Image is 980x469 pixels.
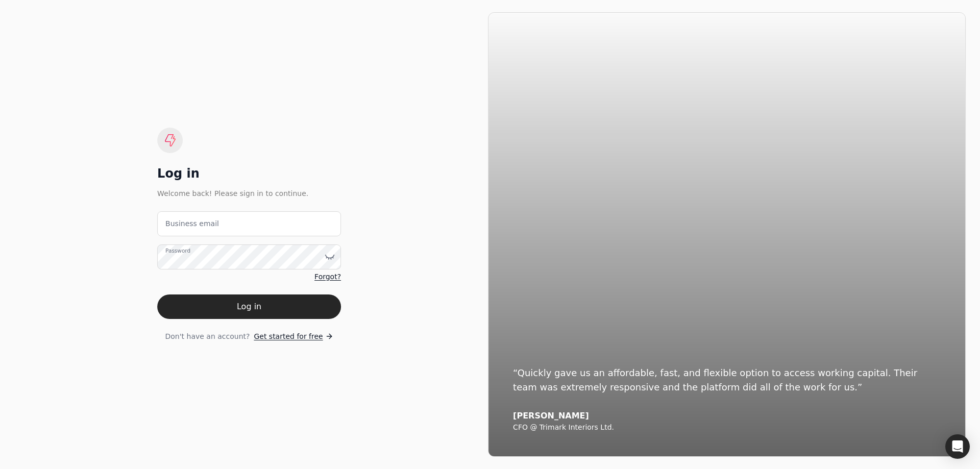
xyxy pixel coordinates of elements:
div: Welcome back! Please sign in to continue. [157,188,341,199]
label: Password [165,246,190,255]
div: Log in [157,165,341,182]
div: [PERSON_NAME] [513,411,941,421]
div: “Quickly gave us an affordable, fast, and flexible option to access working capital. Their team w... [513,366,941,394]
div: Open Intercom Messenger [945,434,970,459]
span: Don't have an account? [165,331,250,342]
a: Forgot? [314,271,341,282]
span: Get started for free [254,331,323,342]
label: Business email [165,218,219,229]
div: CFO @ Trimark Interiors Ltd. [513,423,941,432]
button: Log in [157,294,341,319]
a: Get started for free [254,331,333,342]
